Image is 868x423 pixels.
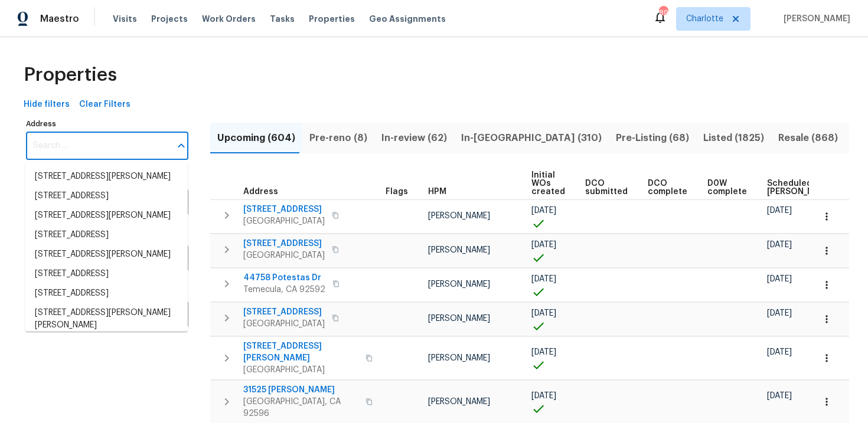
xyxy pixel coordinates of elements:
span: [DATE] [767,348,792,356]
span: [PERSON_NAME] [428,398,490,406]
span: Visits [113,13,137,25]
span: Hide filters [24,97,70,112]
span: [PERSON_NAME] [428,212,490,220]
li: [STREET_ADDRESS][PERSON_NAME][PERSON_NAME] [25,303,188,335]
span: [GEOGRAPHIC_DATA] [243,215,325,227]
span: Projects [151,13,188,25]
span: [PERSON_NAME] [779,13,850,25]
span: [GEOGRAPHIC_DATA] [243,250,325,261]
span: [PERSON_NAME] [428,314,490,323]
span: [DATE] [531,392,556,400]
span: [GEOGRAPHIC_DATA] [243,318,325,330]
span: [STREET_ADDRESS] [243,306,325,318]
span: [DATE] [767,275,792,283]
button: Close [173,137,190,154]
span: [DATE] [531,206,556,215]
span: [DATE] [767,241,792,249]
span: Address [243,188,278,196]
span: [DATE] [767,392,792,400]
span: Pre-Listing (68) [616,130,689,146]
span: Scheduled [PERSON_NAME] [767,179,834,196]
input: Search ... [26,132,171,160]
span: [DATE] [531,348,556,356]
span: Resale (868) [778,130,838,146]
span: [STREET_ADDRESS] [243,238,325,250]
li: [STREET_ADDRESS] [25,284,188,303]
span: Temecula, CA 92592 [243,284,325,296]
span: DCO submitted [585,179,628,196]
label: Address [26,120,188,127]
span: Upcoming (604) [217,130,295,146]
span: In-[GEOGRAPHIC_DATA] (310) [461,130,602,146]
span: Properties [24,69,117,81]
span: Charlotte [686,13,723,25]
span: Maestro [40,13,79,25]
span: Geo Assignments [369,13,446,25]
span: [PERSON_NAME] [428,280,490,288]
span: [GEOGRAPHIC_DATA], CA 92596 [243,396,358,419]
li: [STREET_ADDRESS] [25,186,188,206]
span: [PERSON_NAME] [428,354,490,362]
li: [STREET_ADDRESS][PERSON_NAME] [25,245,188,264]
li: [STREET_ADDRESS][PERSON_NAME] [25,167,188,186]
span: HPM [428,188,446,196]
span: D0W complete [707,179,747,196]
span: Work Orders [202,13,256,25]
span: [DATE] [531,275,556,283]
span: [DATE] [767,206,792,215]
span: Initial WOs created [531,171,565,196]
span: Flags [386,188,408,196]
span: [DATE] [767,309,792,317]
span: Tasks [270,15,295,23]
span: Pre-reno (8) [309,130,367,146]
button: Clear Filters [74,94,135,116]
span: [STREET_ADDRESS] [243,204,325,215]
span: [DATE] [531,309,556,317]
span: 31525 [PERSON_NAME] [243,384,358,396]
span: [DATE] [531,241,556,249]
span: Clear Filters [79,97,130,112]
div: 89 [659,7,667,19]
span: [GEOGRAPHIC_DATA] [243,364,358,376]
span: In-review (62) [381,130,447,146]
span: Properties [309,13,355,25]
span: [PERSON_NAME] [428,246,490,254]
span: Listed (1825) [703,130,764,146]
span: [STREET_ADDRESS][PERSON_NAME] [243,340,358,364]
span: DCO complete [648,179,687,196]
li: [STREET_ADDRESS] [25,225,188,245]
li: [STREET_ADDRESS][PERSON_NAME] [25,206,188,225]
li: [STREET_ADDRESS] [25,264,188,284]
span: 44758 Potestas Dr [243,272,325,284]
button: Hide filters [19,94,74,116]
